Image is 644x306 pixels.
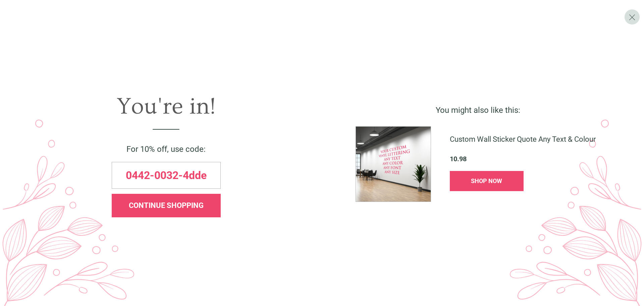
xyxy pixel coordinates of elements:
span: 0442-0032-4dde [126,170,207,181]
span: You're in! [117,93,216,120]
span: Custom Wall Sticker Quote Any Text & Colour [450,135,596,143]
span: 10.98 [450,156,467,162]
span: For 10% off, use code: [126,144,206,154]
span: CONTINUE SHOPPING [129,201,204,210]
span: SHOP NOW [471,177,502,184]
span: You might also like this: [436,105,520,115]
span: X [629,12,636,22]
img: %5BWS-74142-XS-F-DI_1754659053552.jpg [356,126,431,202]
